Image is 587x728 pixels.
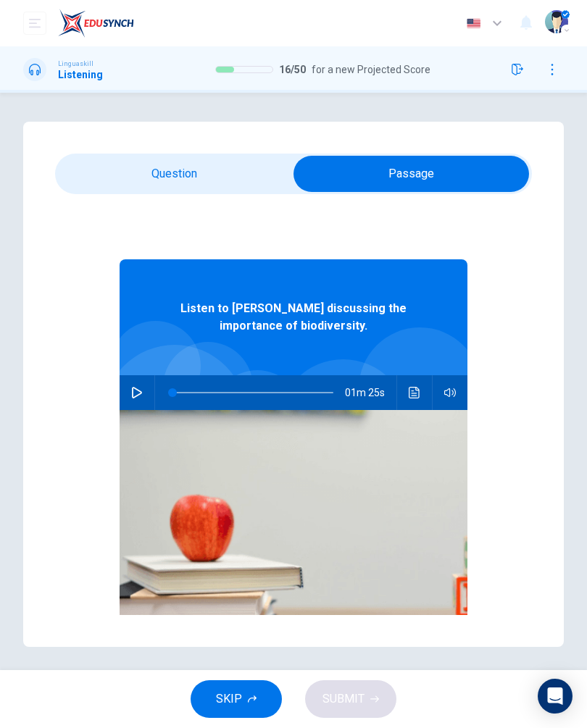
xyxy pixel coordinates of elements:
[167,300,420,335] span: Listen to [PERSON_NAME] discussing the importance of biodiversity.
[216,689,242,709] span: SKIP
[403,375,426,410] button: Click to see the audio transcription
[23,12,46,35] button: open mobile menu
[58,59,93,69] span: Linguaskill
[58,9,134,38] img: EduSynch logo
[538,679,573,714] div: Open Intercom Messenger
[345,375,396,410] span: 01m 25s
[279,64,306,75] span: 16 / 50
[465,18,483,29] img: en
[545,10,568,33] img: Profile picture
[58,69,103,80] h1: Listening
[312,64,430,75] span: for a new Projected Score
[120,410,467,642] img: Listen to Dr. Laura Thompson discussing the importance of biodiversity.
[191,680,282,718] button: SKIP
